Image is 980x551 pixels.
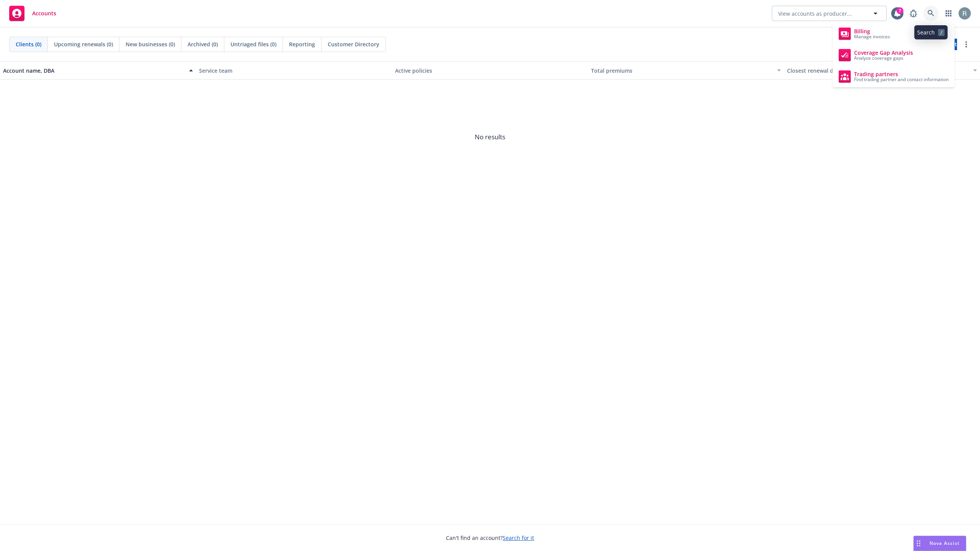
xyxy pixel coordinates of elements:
[6,3,59,24] a: Accounts
[591,67,773,75] div: Total premiums
[854,56,913,60] span: Analyze coverage gaps
[923,6,939,21] a: Search
[854,28,890,34] span: Billing
[778,10,852,18] span: View accounts as producer...
[230,40,276,48] span: Untriaged files (0)
[196,61,392,80] button: Service team
[854,77,949,82] span: Find trading partner and contact information
[328,40,379,48] span: Customer Directory
[906,6,921,21] a: Report a Bug
[199,67,389,75] div: Service team
[854,50,913,56] span: Coverage Gap Analysis
[836,46,952,64] a: Coverage Gap Analysis
[836,24,952,43] a: Billing
[3,67,185,75] div: Account name, DBA
[188,40,218,48] span: Archived (0)
[962,40,971,49] a: more
[929,540,960,546] span: Nova Assist
[784,61,980,80] button: Closest renewal date
[913,536,966,551] button: Nova Assist
[395,67,585,75] div: Active policies
[126,40,175,48] span: New businesses (0)
[959,7,971,20] img: photo
[772,6,887,21] button: View accounts as producer...
[32,10,56,16] span: Accounts
[588,61,784,80] button: Total premiums
[787,67,969,75] div: Closest renewal date
[16,40,41,48] span: Clients (0)
[854,71,949,77] span: Trading partners
[289,40,315,48] span: Reporting
[446,534,534,542] span: Can't find an account?
[941,6,956,21] a: Switch app
[54,40,113,48] span: Upcoming renewals (0)
[836,67,952,86] a: Trading partners
[914,536,923,551] div: Drag to move
[503,534,534,541] a: Search for it
[854,34,890,39] span: Manage invoices
[392,61,588,80] button: Active policies
[897,7,903,14] div: 7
